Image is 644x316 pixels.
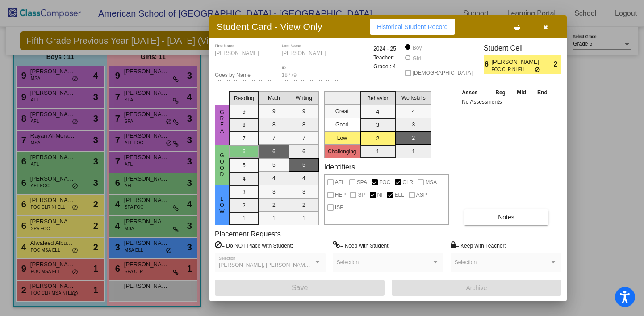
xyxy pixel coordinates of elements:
span: [DEMOGRAPHIC_DATA] [413,67,473,78]
button: Archive [392,280,561,296]
h3: Student Card - View Only [217,21,322,32]
span: MSA [425,177,437,188]
span: ASP [416,190,427,200]
span: Grade : 4 [373,62,396,71]
span: Archive [466,284,487,291]
span: Save [292,284,308,291]
span: Great [218,109,226,140]
th: End [531,88,553,97]
span: CLR [402,177,413,188]
th: Mid [511,88,531,97]
span: SPA [357,177,367,188]
span: Teacher: [373,53,394,62]
span: Historical Student Record [377,23,448,30]
input: Enter ID [282,72,344,79]
span: HEP [335,190,346,200]
span: ISP [335,202,343,213]
button: Save [215,280,385,296]
label: Placement Requests [215,230,281,238]
label: = Do NOT Place with Student: [215,241,293,250]
button: Notes [464,209,548,225]
span: Low [218,196,226,215]
span: ELL [395,190,404,200]
span: SP [358,190,365,200]
span: 2024 - 25 [373,44,396,53]
th: Beg [489,88,511,97]
label: = Keep with Teacher: [451,241,506,250]
label: Identifiers [324,163,355,171]
input: goes by name [215,72,277,79]
h3: Student Cell [484,44,561,52]
label: = Keep with Student: [333,241,390,250]
span: NI [377,190,383,200]
button: Historical Student Record [370,19,455,35]
span: FOC [379,177,390,188]
span: FOC CLR NI ELL [491,66,535,73]
span: Notes [498,214,514,221]
span: [PERSON_NAME] [491,58,541,67]
div: Boy [412,44,422,52]
td: No Assessments [460,97,553,106]
span: 2 [554,59,561,70]
div: Girl [412,55,421,63]
span: 6 [484,59,491,70]
span: [PERSON_NAME], [PERSON_NAME], [PERSON_NAME] [219,262,357,268]
span: AFL [335,177,345,188]
th: Asses [460,88,489,97]
span: Good [218,152,226,177]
